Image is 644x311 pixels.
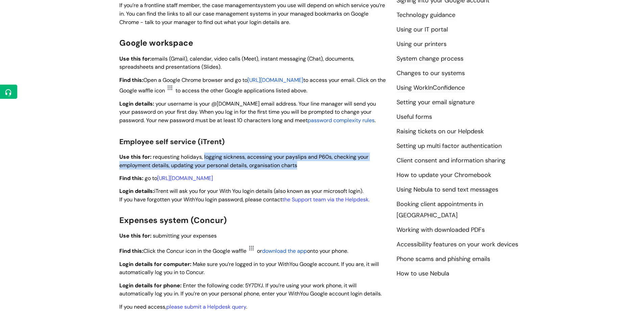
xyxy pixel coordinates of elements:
[119,76,143,84] strong: Find this:
[119,100,154,107] strong: Login details:
[308,117,375,124] span: password complexity rules
[175,87,307,94] span: to access the other Google applications listed above.
[397,11,455,20] a: Technology guidance
[397,25,448,34] a: Using our IT portal
[119,137,225,147] span: Employee self service (iTrent)
[119,38,193,48] span: Google workspace
[119,261,191,268] strong: Login details for computer:
[308,116,375,124] a: password complexity rules
[397,226,485,235] a: Working with downloaded PDFs
[119,282,182,289] strong: Login details for phone:
[397,69,465,78] a: Changes to our systems
[119,175,143,182] strong: Find this:
[262,247,307,254] span: download the app
[157,175,213,182] a: [URL][DOMAIN_NAME]
[153,232,217,239] span: submitting your expenses
[119,2,258,9] span: If you’re a frontline staff member, the case management
[257,247,262,254] span: or
[262,247,307,255] a: download the app
[397,156,505,165] a: Client consent and information sharing
[119,303,247,310] span: If you need access, .
[143,76,247,84] span: Open a Google Chrome browser and go to
[397,255,490,264] a: Phone scams and phishing emails
[165,84,175,92] img: tXhfMInGVdQRoLUn_96xkRzu-PZQhSp37g.png
[119,261,379,276] span: Make sure you’re logged in to your WithYou Google account. If you are, it will automatically log ...
[397,40,447,49] a: Using our printers
[282,196,369,203] a: the Support team via the Helpdesk.
[247,76,303,84] a: [URL][DOMAIN_NAME]
[119,2,385,26] span: system you use will depend on which service you’re in. You can find the links to all our case man...
[397,185,498,194] a: Using Nebula to send text messages
[397,127,484,136] a: Raising tickets on our Helpdesk
[119,100,376,124] span: your username is your @[DOMAIN_NAME] email address. Your line manager will send you your password...
[119,55,151,62] strong: Use this for:
[119,247,143,254] strong: Find this:
[397,171,491,180] a: How to update your Chromebook
[246,244,257,253] img: U-K43obGHpi1VVfMGn_t3WOBtLcsJQEazQ.png
[119,55,354,71] span: emails (Gmail), calendar, video calls (Meet), instant messaging (Chat), documents, spreadsheets a...
[119,215,227,225] span: Expenses system (Concur)
[397,98,475,107] a: Setting your email signature
[119,153,151,160] strong: Use this for:
[143,175,213,182] span: go to
[397,200,483,220] a: Booking client appointments in [GEOGRAPHIC_DATA]
[397,240,518,249] a: Accessibility features on your work devices
[397,54,463,63] a: System change process
[119,232,151,239] strong: Use this for:
[119,187,363,195] span: iTrent will ask you for your With You login details (also known as your microsoft login).
[307,247,348,254] span: onto your phone.
[166,303,246,310] a: please submit a Helpdesk query
[119,196,369,203] span: If you have forgotten your WithYou login password, please contact
[119,187,154,195] strong: Login details:
[397,142,502,151] a: Setting up multi factor authentication
[397,84,465,92] a: Using WorkInConfidence
[375,117,376,124] span: .
[397,113,432,121] a: Useful forms
[247,76,303,84] span: [URL][DOMAIN_NAME]
[397,269,449,278] a: How to use Nebula
[119,153,368,169] span: requesting holidays, logging sickness, accessing your payslips and P60s, checking your employment...
[119,282,382,297] span: Enter the following code: 5Y7DYJ. If you’re using your work phone, it will automatically log you ...
[143,247,246,254] span: Click the Concur icon in the Google waffle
